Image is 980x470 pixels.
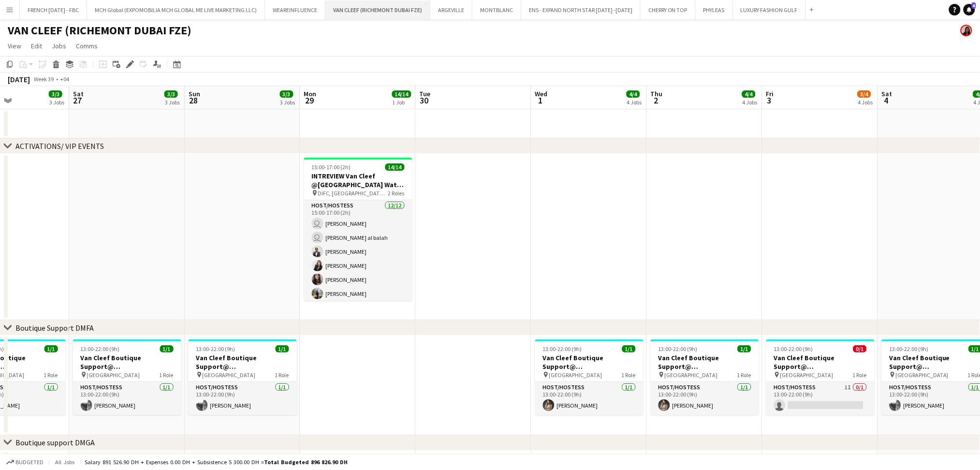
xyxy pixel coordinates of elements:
div: Salary 891 526.90 DH + Expenses 0.00 DH + Subsistence 5 300.00 DH = [85,458,348,466]
span: 1/1 [622,345,636,352]
span: Thu [651,89,663,98]
span: 1/1 [44,345,58,352]
app-card-role: Host/Hostess1/113:00-22:00 (9h)[PERSON_NAME] [189,382,297,415]
span: 3/3 [164,90,178,98]
a: View [4,40,25,52]
a: Jobs [48,40,70,52]
app-job-card: 13:00-22:00 (9h)1/1Van Cleef Boutique Support@ [GEOGRAPHIC_DATA] [GEOGRAPHIC_DATA]1 RoleHost/Host... [651,339,759,415]
span: Jobs [52,42,66,50]
a: Edit [27,40,46,52]
h1: VAN CLEEF (RICHEMONT DUBAI FZE) [8,23,191,38]
button: LUXURY FASHION GULF [733,0,806,19]
h3: Van Cleef Boutique Support@ [GEOGRAPHIC_DATA] [651,353,759,371]
app-job-card: 13:00-22:00 (9h)1/1Van Cleef Boutique Support@ [GEOGRAPHIC_DATA] [GEOGRAPHIC_DATA]1 RoleHost/Host... [189,339,297,415]
span: 3/3 [280,90,293,98]
span: 4/4 [627,90,640,98]
span: 4 [880,95,892,106]
span: Tue [420,89,431,98]
div: 3 Jobs [49,99,64,106]
span: 13:00-22:00 (9h) [774,345,813,352]
app-card-role: Host/Hostess12/1215:00-17:00 (2h) [PERSON_NAME] [PERSON_NAME] al balah[PERSON_NAME][PERSON_NAME][... [304,200,412,387]
span: 14/14 [392,90,411,98]
span: All jobs [53,458,76,466]
span: 13:00-22:00 (9h) [658,345,698,352]
button: MONTBLANC [472,0,521,19]
span: [GEOGRAPHIC_DATA] [203,371,256,379]
span: DIFC, [GEOGRAPHIC_DATA], Level 23 [318,190,388,197]
app-card-role: Host/Hostess1/113:00-22:00 (9h)[PERSON_NAME] [651,382,759,415]
span: Mon [304,89,317,98]
app-job-card: 13:00-22:00 (9h)0/1Van Cleef Boutique Support@ [GEOGRAPHIC_DATA] [GEOGRAPHIC_DATA]1 RoleHost/Host... [766,339,875,415]
span: 3 [765,95,774,106]
span: 27 [72,95,84,106]
span: 4/4 [742,90,756,98]
a: 4 [964,4,975,15]
span: 15:00-17:00 (2h) [312,163,351,171]
button: FRENCH [DATE] - FBC [20,0,87,19]
span: Total Budgeted 896 826.90 DH [264,458,348,466]
h3: Van Cleef Boutique Support@ [GEOGRAPHIC_DATA] [189,353,297,371]
span: 1 Role [737,371,751,379]
span: 3/3 [49,90,62,98]
span: [GEOGRAPHIC_DATA] [665,371,718,379]
span: 1 Role [275,371,289,379]
div: 3 Jobs [280,99,295,106]
div: 4 Jobs [858,99,873,106]
h3: Van Cleef Boutique Support@ [GEOGRAPHIC_DATA] [766,353,875,371]
span: Wed [535,89,548,98]
button: ENS - EXPAND NORTH STAR [DATE] -[DATE] [521,0,641,19]
h3: Van Cleef Boutique Support@ [GEOGRAPHIC_DATA] [535,353,644,371]
span: 13:00-22:00 (9h) [890,345,929,352]
span: View [8,42,21,50]
div: +04 [60,75,69,83]
button: ARGEVILLE [430,0,472,19]
span: 29 [303,95,317,106]
app-job-card: 13:00-22:00 (9h)1/1Van Cleef Boutique Support@ [GEOGRAPHIC_DATA] [GEOGRAPHIC_DATA]1 RoleHost/Host... [535,339,644,415]
span: 0/1 [853,345,867,352]
span: 1 Role [160,371,174,379]
app-card-role: Host/Hostess1/113:00-22:00 (9h)[PERSON_NAME] [73,382,181,415]
button: CHERRY ON TOP [641,0,696,19]
div: 3 Jobs [165,99,180,106]
span: [GEOGRAPHIC_DATA] [87,371,140,379]
div: 4 Jobs [627,99,642,106]
span: Week 39 [32,75,56,83]
div: Boutique Support DMFA [15,323,94,333]
span: Sat [882,89,892,98]
span: Fri [766,89,774,98]
button: WEAREINFLUENCE [265,0,325,19]
span: 1 Role [44,371,58,379]
div: 1 Job [393,99,411,106]
span: 13:00-22:00 (9h) [196,345,235,352]
app-job-card: 13:00-22:00 (9h)1/1Van Cleef Boutique Support@ [GEOGRAPHIC_DATA] [GEOGRAPHIC_DATA]1 RoleHost/Host... [73,339,181,415]
span: Sat [73,89,84,98]
span: 2 [649,95,663,106]
div: Boutique support DMGA [15,438,95,447]
div: ACTIVATIONS/ VIP EVENTS [15,141,104,151]
span: 1/1 [276,345,289,352]
span: 1/1 [160,345,174,352]
span: 1 Role [622,371,636,379]
span: Comms [76,42,98,50]
h3: INTREVIEW Van Cleef @[GEOGRAPHIC_DATA] Watch Week 2025 [304,172,412,189]
span: Edit [31,42,42,50]
span: 14/14 [385,163,405,171]
button: Budgeted [5,457,45,468]
span: 13:00-22:00 (9h) [543,345,582,352]
span: [GEOGRAPHIC_DATA] [780,371,834,379]
h3: Van Cleef Boutique Support@ [GEOGRAPHIC_DATA] [73,353,181,371]
span: [GEOGRAPHIC_DATA] [549,371,602,379]
button: MCH Global (EXPOMOBILIA MCH GLOBAL ME LIVE MARKETING LLC) [87,0,265,19]
span: 2 Roles [388,190,405,197]
app-user-avatar: Sara Mendhao [961,25,972,36]
a: Comms [72,40,102,52]
span: 1 Role [853,371,867,379]
span: 28 [187,95,200,106]
app-job-card: 15:00-17:00 (2h)14/14INTREVIEW Van Cleef @[GEOGRAPHIC_DATA] Watch Week 2025 DIFC, [GEOGRAPHIC_DAT... [304,158,412,301]
span: Budgeted [15,459,44,466]
span: [GEOGRAPHIC_DATA] [896,371,949,379]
